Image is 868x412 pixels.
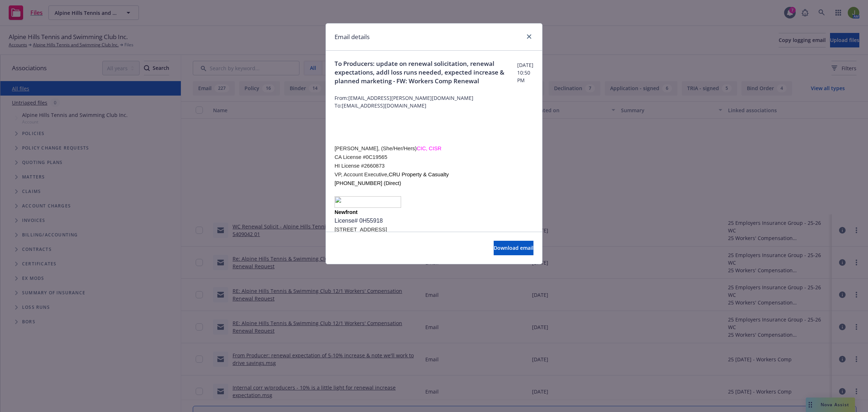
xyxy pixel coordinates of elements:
span: [STREET_ADDRESS] [335,227,387,232]
button: Download email [494,241,533,255]
span: CRU Property & Casualty [389,172,449,177]
span: , [387,172,389,177]
span: [DATE] 10:50 PM [517,61,533,84]
span: [PHONE_NUMBER] (Direct) [335,180,401,186]
span: Newfront [335,209,358,215]
span: [PERSON_NAME], (She/Her/Hers) [335,146,417,151]
span: VP, Account Executive [335,172,387,177]
span: To Producers: update on renewal solicitation, renewal expectations, addl loss runs needed, expect... [335,59,517,85]
img: image005.png@01DC2D99.128A6C20 [335,196,401,208]
span: To: [EMAIL_ADDRESS][DOMAIN_NAME] [335,102,533,109]
h1: Email details [335,32,370,42]
span: CIC, CISR [417,146,441,151]
span: From: [EMAIL_ADDRESS][PERSON_NAME][DOMAIN_NAME] [335,94,533,102]
span: Download email [494,244,533,251]
a: close [525,32,533,41]
span: CA License #0C19565 [335,154,387,160]
span: License# 0H55918 [335,218,383,224]
span: HI License #2660873 [335,163,385,169]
